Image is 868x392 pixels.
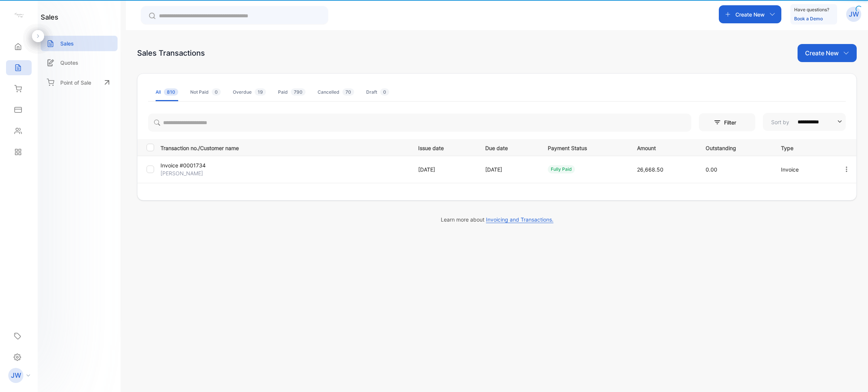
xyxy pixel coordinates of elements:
[805,49,839,58] p: Create New
[637,143,690,152] p: Amount
[255,88,266,96] span: 19
[485,166,532,173] p: [DATE]
[137,216,857,223] p: Learn more about
[366,89,389,96] div: Draft
[11,371,21,380] p: JW
[485,143,532,152] p: Due date
[794,6,829,14] p: Have questions?
[160,161,243,169] p: Invoice #0001734
[160,143,409,152] p: Transaction no./Customer name
[719,5,781,23] button: Create New
[41,55,118,70] a: Quotes
[156,89,178,96] div: All
[418,166,470,173] p: [DATE]
[798,44,857,62] button: Create New
[706,166,717,173] span: 0.00
[278,89,306,96] div: Paid
[763,113,846,131] button: Sort by
[637,166,663,173] span: 26,668.50
[699,113,755,131] button: Filter
[548,165,575,173] div: fully paid
[212,88,221,96] span: 0
[60,79,91,87] p: Point of Sale
[735,11,765,18] p: Create New
[190,89,221,96] div: Not Paid
[781,166,827,173] p: Invoice
[846,5,861,23] button: JW
[60,40,74,47] p: Sales
[164,88,178,96] span: 810
[418,143,470,152] p: Issue date
[60,59,78,67] p: Quotes
[41,74,118,91] a: Point of Sale
[548,143,622,152] p: Payment Status
[836,360,868,392] iframe: LiveChat chat widget
[41,36,118,51] a: Sales
[706,143,766,152] p: Outstanding
[724,119,741,126] p: Filter
[380,88,389,96] span: 0
[291,88,306,96] span: 790
[486,216,553,223] span: Invoicing and Transactions.
[233,89,266,96] div: Overdue
[41,12,58,22] h1: sales
[137,47,205,59] div: Sales Transactions
[342,88,354,96] span: 70
[318,89,354,96] div: Cancelled
[794,16,823,21] a: Book a Demo
[160,169,243,177] p: [PERSON_NAME]
[13,10,24,21] img: logo
[781,143,827,152] p: Type
[771,118,789,126] p: Sort by
[849,9,859,19] p: JW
